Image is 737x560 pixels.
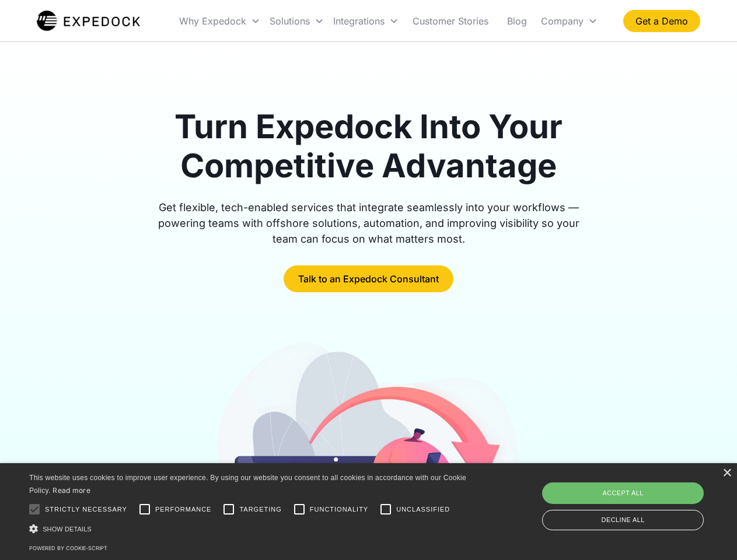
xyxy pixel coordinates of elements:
[333,15,385,27] div: Integrations
[29,545,107,551] a: Powered by cookie-script
[37,9,140,33] img: Expedock Logo
[53,486,90,495] a: Read more
[37,9,140,33] a: home
[239,505,281,514] span: Targeting
[543,434,737,560] iframe: Chat Widget
[29,523,470,535] div: Show details
[536,1,602,41] div: Company
[396,505,450,514] span: Unclassified
[623,10,700,32] a: Get a Demo
[145,199,593,247] div: Get flexible, tech-enabled services that integrate seamlessly into your workflows — powering team...
[541,15,584,27] div: Company
[43,526,92,533] span: Show details
[145,107,593,185] h1: Turn Expedock Into Your Competitive Advantage
[310,505,368,514] span: Functionality
[270,15,310,27] div: Solutions
[284,265,453,292] a: Talk to an Expedock Consultant
[179,15,246,27] div: Why Expedock
[45,505,127,514] span: Strictly necessary
[329,1,403,41] div: Integrations
[174,1,265,41] div: Why Expedock
[29,474,466,495] span: This website uses cookies to improve user experience. By using our website you consent to all coo...
[403,1,498,41] a: Customer Stories
[155,505,212,514] span: Performance
[498,1,536,41] a: Blog
[265,1,329,41] div: Solutions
